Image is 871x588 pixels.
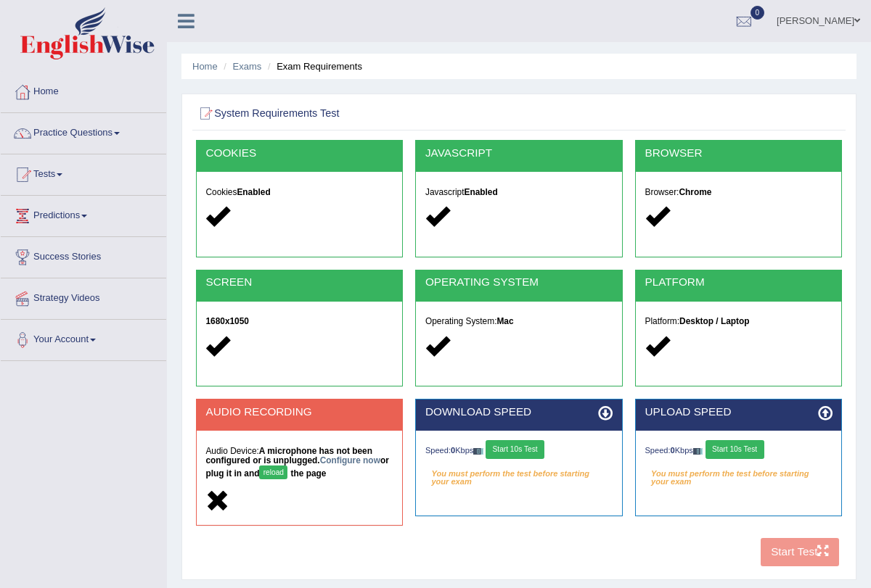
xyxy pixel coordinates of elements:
[1,320,166,356] a: Your Account
[693,448,703,455] img: ajax-loader-fb-connection.gif
[205,406,393,418] h2: AUDIO RECORDING
[496,316,513,326] strong: Mac
[671,446,675,455] strong: 0
[425,188,613,197] h5: Javascript
[1,196,166,232] a: Predictions
[205,276,393,289] h2: SCREEN
[465,187,498,197] strong: Enabled
[205,188,393,197] h5: Cookies
[196,104,597,123] h2: System Requirements Test
[645,147,833,160] h2: BROWSER
[451,446,455,455] strong: 0
[645,276,833,289] h2: PLATFORM
[473,448,483,455] img: ajax-loader-fb-connection.gif
[192,61,218,72] a: Home
[425,406,613,418] h2: DOWNLOAD SPEED
[1,72,166,108] a: Home
[205,446,388,479] strong: A microphone has not been configured or is unplugged. or plug it in and the page
[320,455,380,465] a: Configure now
[1,154,166,191] a: Tests
[1,237,166,273] a: Success Stories
[1,113,166,149] a: Practice Questions
[706,440,764,459] button: Start 10s Test
[205,147,393,160] h2: COOKIES
[425,440,613,462] div: Speed: Kbps
[645,406,833,418] h2: UPLOAD SPEED
[486,440,544,459] button: Start 10s Test
[425,465,613,484] em: You must perform the test before starting your exam
[425,276,613,289] h2: OPERATING SYSTEM
[645,317,833,326] h5: Platform:
[259,465,287,479] button: reload
[425,147,613,160] h2: JAVASCRIPT
[1,278,166,315] a: Strategy Videos
[645,440,833,462] div: Speed: Kbps
[237,187,270,197] strong: Enabled
[264,59,362,73] li: Exam Requirements
[645,188,833,197] h5: Browser:
[205,447,393,482] h5: Audio Device:
[205,316,249,326] strong: 1680x1050
[645,465,833,484] em: You must perform the test before starting your exam
[425,317,613,326] h5: Operating System:
[679,316,749,326] strong: Desktop / Laptop
[751,6,765,20] span: 0
[679,187,711,197] strong: Chrome
[233,61,262,72] a: Exams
